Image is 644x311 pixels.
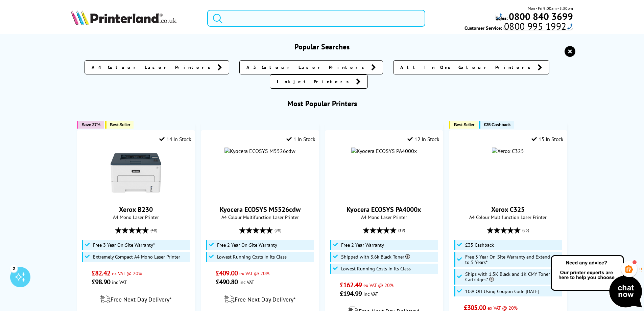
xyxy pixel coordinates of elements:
span: £35 Cashback [484,122,510,127]
input: Search product or brand [207,10,425,27]
a: Kyocera ECOSYS M5526cdw [220,205,301,214]
a: Kyocera ECOSYS PA4000x [347,205,421,214]
div: 2 [10,265,18,272]
span: Free 2 Year Warranty [341,242,384,248]
button: Best Seller [105,121,134,129]
span: All In One Colour Printers [400,64,534,71]
span: Free 3 Year On-Site Warranty* [93,242,155,248]
div: Call: 0800 840 3699 [496,13,502,21]
span: 10% Off Using Coupon Code [DATE] [465,289,539,294]
span: ex VAT @ 20% [112,270,142,276]
img: Printerland Logo [71,10,176,25]
div: 15 In Stock [531,136,563,142]
a: A3 Colour Laser Printers [239,60,383,74]
img: Xerox B230 [111,148,161,198]
span: Extremely Compact A4 Mono Laser Printer [93,254,180,260]
a: Inkjet Printers [270,74,368,89]
span: inc VAT [112,279,127,285]
span: £194.99 [340,289,362,298]
button: £35 Cashback [479,121,514,129]
span: inc VAT [363,291,378,297]
a: Xerox B230 [111,193,161,200]
span: Lowest Running Costs in its Class [341,266,411,271]
b: 0800 840 3699 [509,10,573,23]
img: hfpfyWBK5wQHBAGPgDf9c6qAYOxxMAAAAASUVORK5CYII= [567,23,573,29]
span: Free 2 Year On-Site Warranty [217,242,277,248]
span: £162.49 [340,281,362,289]
span: A4 Mono Laser Printer [80,214,191,220]
button: Best Seller [449,121,478,129]
span: A4 Colour Multifunction Laser Printer [453,214,563,220]
div: 14 In Stock [159,136,191,142]
a: A4 Colour Laser Printers [85,60,229,74]
span: inc VAT [239,279,254,285]
img: Kyocera ECOSYS PA4000x [351,148,417,154]
span: (48) [150,224,157,237]
span: Inkjet Printers [277,78,353,85]
h3: Popular Searches [71,42,573,51]
img: Xerox C325 [492,148,524,154]
span: A4 Mono Laser Printer [329,214,439,220]
span: £82.42 [92,269,110,277]
a: Printerland Logo [71,10,199,26]
span: ex VAT @ 20% [363,282,393,288]
span: £35 Cashback [465,242,494,248]
button: Save 37% [77,121,103,129]
span: £409.00 [216,269,238,277]
span: Ships with 1.5K Black and 1K CMY Toner Cartridges* [465,271,561,282]
div: 12 In Stock [407,136,439,142]
img: hfpfyWBK5wQHBAGPgDf9c6qAYOxxMAAAAASUVORK5CYII= [497,13,502,19]
a: Xerox C325 [491,205,525,214]
span: Save 37% [81,122,100,127]
span: (19) [398,224,405,237]
img: Kyocera ECOSYS M5526cdw [224,148,295,154]
div: Call: 0800 995 1992 [503,23,573,29]
span: Free 3 Year On-Site Warranty and Extend up to 5 Years* [465,254,561,265]
div: 1 In Stock [286,136,315,142]
span: A4 Colour Multifunction Laser Printer [205,214,315,220]
span: Mon - Fri 9:00am - 5:30pm [528,5,573,12]
span: Shipped with 3.6k Black Toner [341,254,410,260]
span: (80) [275,224,281,237]
span: Best Seller [454,122,474,127]
span: £490.80 [216,277,238,286]
h3: Most Popular Printers [71,99,573,108]
span: ex VAT @ 20% [487,305,518,311]
span: £98.90 [92,277,110,286]
span: Customer Service: [464,23,573,31]
a: 0800 840 3699 [508,13,573,20]
div: modal_delivery [205,290,315,309]
a: All In One Colour Printers [393,60,549,74]
div: modal_delivery [80,290,191,309]
span: A4 Colour Laser Printers [92,64,214,71]
span: (85) [522,224,529,237]
span: Best Seller [110,122,130,127]
span: A3 Colour Laser Printers [246,64,368,71]
img: Open Live Chat window [549,254,644,310]
span: Lowest Running Costs in its Class [217,254,287,260]
span: ex VAT @ 20% [239,270,269,276]
a: Xerox B230 [119,205,153,214]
